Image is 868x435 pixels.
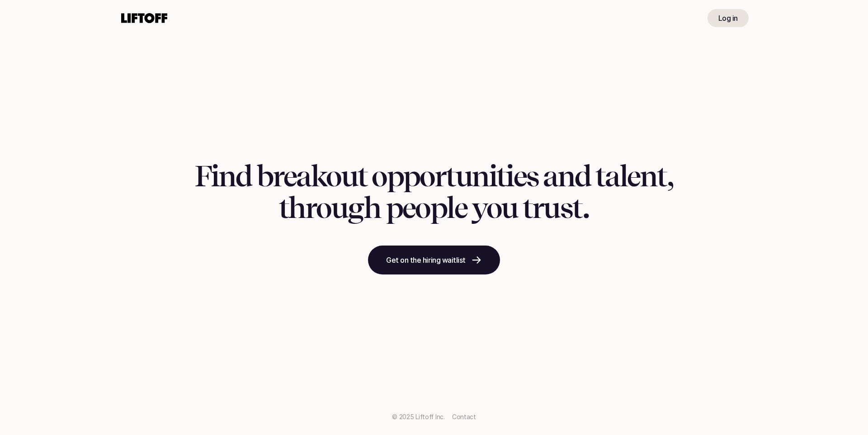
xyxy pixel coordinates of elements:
[368,246,500,274] a: Get on the hiring waitlist
[195,161,673,224] h1: Find breakout opportunities and talent, through people you trust.
[718,13,738,24] p: Log in
[452,413,476,421] a: Contact
[708,9,749,27] a: Log in
[392,412,445,422] p: © 2025 Liftoff Inc.
[386,255,466,265] p: Get on the hiring waitlist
